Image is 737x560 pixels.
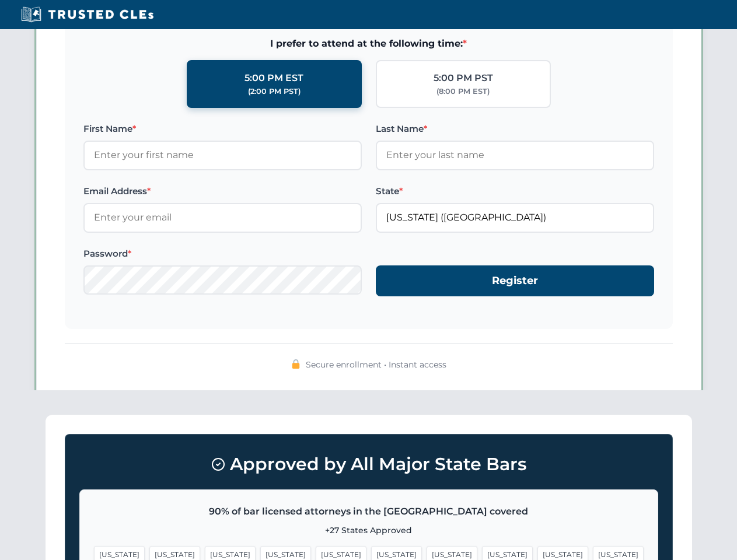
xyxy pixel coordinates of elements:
[83,203,362,232] input: Enter your email
[434,71,493,86] div: 5:00 PM PST
[376,122,654,136] label: Last Name
[376,265,654,296] button: Register
[83,36,654,51] span: I prefer to attend at the following time:
[306,358,446,371] span: Secure enrollment • Instant access
[436,86,490,97] div: (8:00 PM EST)
[376,184,654,198] label: State
[83,184,362,198] label: Email Address
[248,86,301,97] div: (2:00 PM PST)
[18,6,157,23] img: Trusted CLEs
[244,71,303,86] div: 5:00 PM EST
[94,504,644,519] p: 90% of bar licensed attorneys in the [GEOGRAPHIC_DATA] covered
[376,203,654,232] input: Florida (FL)
[83,122,362,136] label: First Name
[79,449,658,480] h3: Approved by All Major State Bars
[291,359,301,369] img: 🔒
[94,524,644,537] p: +27 States Approved
[376,141,654,170] input: Enter your last name
[83,141,362,170] input: Enter your first name
[83,247,362,261] label: Password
